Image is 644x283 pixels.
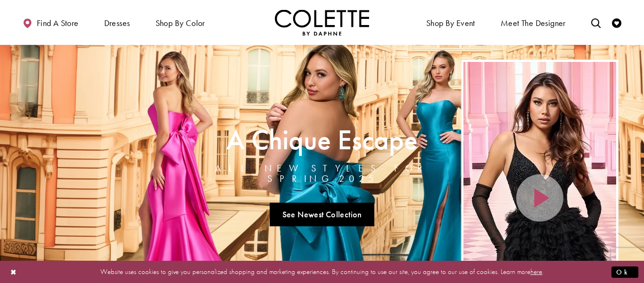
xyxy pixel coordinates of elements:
[156,18,205,28] span: Shop by color
[498,9,568,35] a: Meet the designer
[104,18,130,28] span: Dresses
[501,18,566,28] span: Meet the designer
[275,9,369,35] a: Visit Home Page
[530,267,542,276] a: here
[68,266,576,278] p: Website uses cookies to give you personalized shopping and marketing experiences. By continuing t...
[153,9,207,35] span: Shop by color
[610,9,624,35] a: Check Wishlist
[589,9,603,35] a: Toggle search
[611,266,638,278] button: Submit Dialog
[182,199,462,230] ul: Slider Links
[275,9,369,35] img: Colette by Daphne
[102,9,132,35] span: Dresses
[426,18,475,28] span: Shop By Event
[20,9,81,35] a: Find a store
[6,264,22,280] button: Close Dialog
[424,9,478,35] span: Shop By Event
[37,18,79,28] span: Find a store
[270,203,374,226] a: See Newest Collection A Chique Escape All New Styles For Spring 2025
